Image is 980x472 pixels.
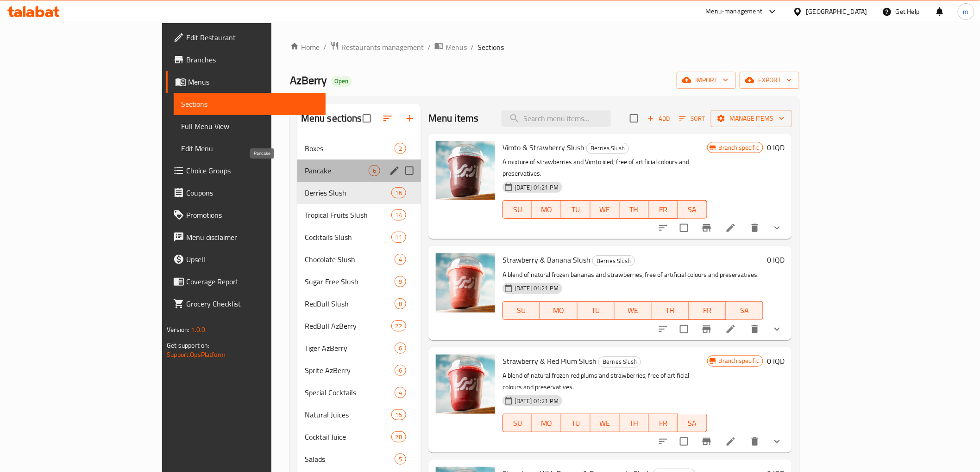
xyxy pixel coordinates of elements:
[620,200,649,219] button: TH
[181,121,318,132] span: Full Menu View
[532,200,561,219] button: MO
[167,349,226,361] a: Support.OpsPlatform
[679,113,705,124] span: Sort
[772,324,783,335] svg: Show Choices
[434,41,467,53] a: Menus
[305,320,391,331] span: RedBull AzBerry
[726,301,763,320] button: SA
[297,315,421,337] div: RedBull AzBerry22
[166,226,326,248] a: Menu disclaimer
[503,370,707,393] p: A blend of natural frozen red plums and strawberries, free of artificial colours and preservatives.
[649,200,678,219] button: FR
[395,277,406,286] span: 9
[436,141,495,200] img: Vimto & Strawberry Slush
[620,414,649,432] button: TH
[653,417,674,430] span: FR
[391,431,406,442] div: items
[696,217,718,239] button: Branch-specific-item
[391,320,406,331] div: items
[767,141,785,154] h6: 0 IQD
[191,324,205,336] span: 1.0.0
[503,156,707,179] p: A mixture of strawberries and Vimto iced, free of artificial colours and preservatives.
[674,218,694,238] span: Select to update
[166,293,326,315] a: Grocery Checklist
[725,324,736,335] a: Edit menu item
[730,304,760,317] span: SA
[718,113,785,124] span: Manage items
[598,356,641,368] div: Berries Slush
[511,183,562,192] span: [DATE] 01:21 PM
[674,319,694,339] span: Select to update
[391,209,406,221] div: items
[188,76,318,87] span: Menus
[305,409,391,420] div: Natural Juices
[511,284,562,293] span: [DATE] 01:21 PM
[391,187,406,198] div: items
[503,301,540,320] button: SU
[305,232,391,243] span: Cocktails Slush
[305,276,395,287] span: Sugar Free Slush
[186,276,318,287] span: Coverage Report
[391,232,406,243] div: items
[392,433,406,441] span: 28
[369,166,380,175] span: 6
[395,144,406,153] span: 2
[305,209,391,221] span: Tropical Fruits Slush
[674,432,694,451] span: Select to update
[174,115,326,137] a: Full Menu View
[507,203,528,216] span: SU
[536,203,558,216] span: MO
[297,270,421,293] div: Sugar Free Slush9
[395,366,406,375] span: 6
[652,430,674,453] button: sort-choices
[395,298,406,309] div: items
[305,165,369,176] span: Pancake
[305,143,395,154] div: Boxes
[565,417,587,430] span: TU
[392,411,406,419] span: 15
[166,26,326,49] a: Edit Restaurant
[305,343,395,354] span: Tiger AzBerry
[377,107,399,129] span: Sort sections
[395,343,406,354] div: items
[536,417,558,430] span: MO
[395,455,406,464] span: 5
[297,182,421,204] div: Berries Slush16
[297,381,421,404] div: Special Cocktails4
[532,414,561,432] button: MO
[305,454,395,465] span: Salads
[395,300,406,308] span: 8
[305,254,395,265] div: Chocolate Slush
[305,187,391,198] span: Berries Slush
[166,71,326,93] a: Menus
[330,41,424,53] a: Restaurants management
[186,232,318,243] span: Menu disclaimer
[395,387,406,398] div: items
[166,182,326,204] a: Coupons
[540,301,577,320] button: MO
[297,137,421,159] div: Boxes2
[594,203,616,216] span: WE
[593,256,634,266] span: Berries Slush
[652,318,674,340] button: sort-choices
[395,143,406,154] div: items
[181,143,318,154] span: Edit Menu
[806,6,867,17] div: [GEOGRAPHIC_DATA]
[388,164,402,178] button: edit
[696,318,718,340] button: Branch-specific-item
[652,217,674,239] button: sort-choices
[181,98,318,110] span: Sections
[653,203,674,216] span: FR
[503,200,532,219] button: SU
[682,203,704,216] span: SA
[186,32,318,43] span: Edit Restaurant
[305,431,391,442] span: Cocktail Juice
[290,70,327,91] span: AzBerry
[511,397,562,405] span: [DATE] 01:21 PM
[503,253,591,267] span: Strawberry & Banana Slush
[689,301,726,320] button: FR
[305,298,395,309] span: RedBull Slush
[623,203,645,216] span: TH
[305,365,395,376] span: Sprite AzBerry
